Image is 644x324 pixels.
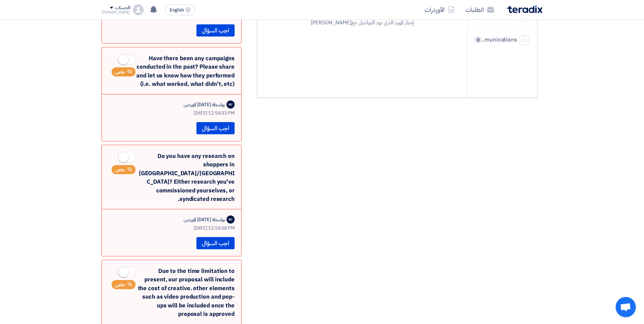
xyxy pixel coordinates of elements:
[184,216,225,223] div: بواسطة [DATE] الموردين
[419,2,460,18] a: الأوردرات
[476,36,517,44] div: Results Integrated Marketing & Communications
[460,2,499,18] a: الطلبات
[184,101,225,108] div: بواسطة [DATE] الموردين
[226,100,235,109] div: RC
[115,5,130,11] div: الحساب
[196,237,235,249] button: اجب السؤال
[196,24,235,37] button: اجب السؤال
[165,4,195,15] button: English
[311,19,414,27] div: إختار المورد الذي تود التواصل مع[PERSON_NAME]
[109,225,235,232] div: [DATE] 12:54:58 PM
[133,4,144,15] img: profile_test.png
[616,297,636,317] a: دردشة مفتوحة
[109,54,235,89] div: Have there been any campaigns conducted in the past? Please share and let us know how they perfor...
[101,10,130,14] div: [PERSON_NAME]
[170,8,184,13] span: English
[109,152,235,204] div: Do you have any research on shoppers in [GEOGRAPHIC_DATA]/[GEOGRAPHIC_DATA]? Either research you'...
[507,5,543,13] img: Teradix logo
[109,110,235,117] div: [DATE] 12:54:33 PM
[474,37,482,43] span: 0
[115,282,125,288] span: خاص
[109,267,235,319] div: Due to the time limitation to present, our proposal will include the cost of creative. other elem...
[196,122,235,134] button: اجب السؤال
[115,167,125,173] span: خاص
[520,35,529,45] img: company-name
[226,215,235,224] div: RC
[115,69,125,75] span: خاص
